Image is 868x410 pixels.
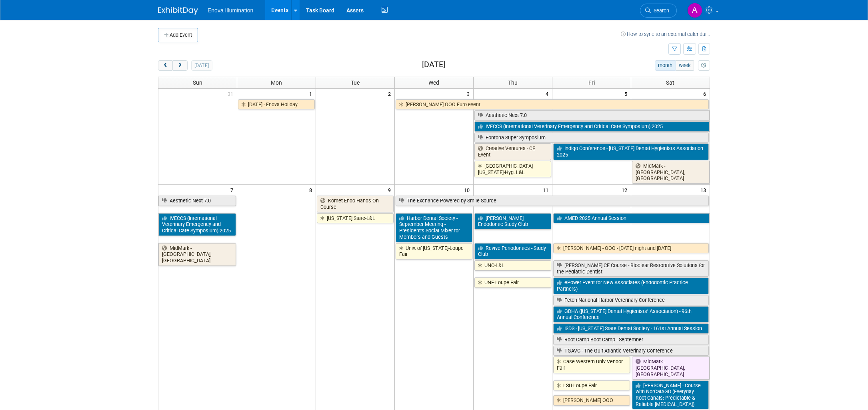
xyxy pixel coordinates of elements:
a: Creative Ventures - CE Event [474,143,551,160]
span: Thu [508,79,518,86]
span: 2 [387,89,394,99]
span: Fri [588,79,595,86]
span: Sun [193,79,202,86]
button: next [172,60,187,71]
a: Root Camp Boot Camp - September [553,335,709,345]
a: Case Western Univ-Vendor Fair [553,357,630,373]
a: UNE-Loupe Fair [474,277,551,288]
a: [PERSON_NAME] Endodontic Study Club [474,213,551,230]
a: Aesthetic Next 7.0 [474,110,710,121]
button: Add Event [158,28,198,42]
span: 12 [621,185,631,195]
img: ExhibitDay [158,7,198,15]
a: Fetch National Harbor Veterinary Conference [553,295,709,305]
button: month [655,60,676,71]
span: 11 [542,185,552,195]
button: [DATE] [191,60,212,71]
a: Komet Endo Hands-On Course [317,196,394,212]
h2: [DATE] [422,60,445,69]
a: MidMark - [GEOGRAPHIC_DATA], [GEOGRAPHIC_DATA] [158,243,236,266]
a: ePower Event for New Associates (Endodontic Practice Partners) [553,277,709,294]
a: [PERSON_NAME] CE Course - Bioclear Restorative Solutions for the Pediatric Dentist [553,260,709,277]
span: 5 [624,89,631,99]
a: [PERSON_NAME] OOO Euro event [396,99,709,110]
a: Harbor Dental Society - September Meeting - President’s Social Mixer for Members and Guests [396,213,472,242]
a: How to sync to an external calendar... [621,31,710,37]
button: prev [158,60,173,71]
span: 6 [702,89,710,99]
a: IVECCS (International Veterinary Emergency and Critical Care Symposium) 2025 [158,213,236,236]
span: Wed [428,79,439,86]
span: Sat [666,79,674,86]
a: Fontona Super Symposium [474,133,709,143]
span: 10 [463,185,473,195]
a: [PERSON_NAME] - Course with NorCalAGD (Everyday Root Canals: Predictable & Reliable [MEDICAL_DATA]) [632,380,709,410]
a: MidMark - [GEOGRAPHIC_DATA], [GEOGRAPHIC_DATA] [632,357,710,379]
span: 13 [700,185,710,195]
a: LSU-Loupe Fair [553,380,630,391]
a: Univ. of [US_STATE]-Loupe Fair [396,243,472,259]
a: Revive Periodontics - Study Club [474,243,551,259]
a: [US_STATE] State-L&L [317,213,394,224]
a: Aesthetic Next 7.0 [158,196,236,206]
a: [DATE] - Enova Holiday [238,99,315,110]
button: myCustomButton [698,60,710,71]
a: [PERSON_NAME] OOO [553,395,630,406]
img: Abby Nelson [687,3,702,18]
a: TGAVC - The Gulf Atlantic Veterinary Conference [553,346,709,356]
span: 7 [230,185,237,195]
span: Tue [351,79,360,86]
span: 9 [387,185,394,195]
span: Search [651,8,669,14]
a: ISDS - [US_STATE] State Dental Society - 161st Annual Session [553,323,709,334]
span: 3 [466,89,473,99]
a: Search [640,4,677,18]
span: 1 [308,89,316,99]
i: Personalize Calendar [701,63,706,68]
button: week [676,60,694,71]
span: Mon [271,79,282,86]
span: 4 [545,89,552,99]
a: The Exchance Powered by Smile Source [396,196,709,206]
a: AMED 2025 Annual Session [553,213,710,224]
span: 8 [308,185,316,195]
a: [PERSON_NAME] - OOO - [DATE] night and [DATE] [553,243,709,254]
a: [GEOGRAPHIC_DATA][US_STATE]-Hyg. L&L [474,161,551,177]
a: GDHA ([US_STATE] Dental Hygienists’ Association) - 96th Annual Conference [553,306,709,323]
a: UNC-L&L [474,260,551,271]
span: Enova Illumination [208,7,253,14]
span: 31 [227,89,237,99]
a: IVECCS (International Veterinary Emergency and Critical Care Symposium) 2025 [474,121,710,132]
a: Indigo Conference - [US_STATE] Dental Hygienists Association 2025 [553,143,709,160]
a: MidMark - [GEOGRAPHIC_DATA], [GEOGRAPHIC_DATA] [632,161,710,184]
